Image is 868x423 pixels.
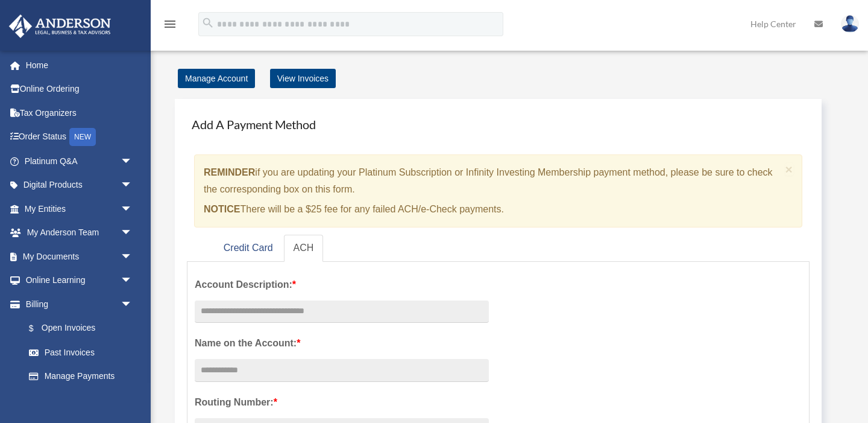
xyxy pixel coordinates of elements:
[121,269,145,293] span: arrow_drop_down
[178,69,255,88] a: Manage Account
[17,340,151,364] a: Past Invoices
[121,197,145,221] span: arrow_drop_down
[36,321,42,336] span: $
[121,173,145,198] span: arrow_drop_down
[8,53,151,77] a: Home
[8,101,151,125] a: Tax Organizers
[195,276,489,293] label: Account Description:
[195,394,489,411] label: Routing Number:
[8,221,151,245] a: My Anderson Teamarrow_drop_down
[270,69,336,88] a: View Invoices
[785,162,793,176] span: ×
[8,244,151,269] a: My Documentsarrow_drop_down
[785,163,793,176] button: Close
[163,17,177,31] i: menu
[121,292,145,317] span: arrow_drop_down
[841,15,859,33] img: User Pic
[163,21,177,31] a: menu
[121,244,145,269] span: arrow_drop_down
[69,128,96,146] div: NEW
[8,149,151,173] a: Platinum Q&Aarrow_drop_down
[121,149,145,174] span: arrow_drop_down
[8,269,151,293] a: Online Learningarrow_drop_down
[121,221,145,246] span: arrow_drop_down
[194,154,802,227] div: if you are updating your Platinum Subscription or Infinity Investing Membership payment method, p...
[187,111,810,138] h4: Add A Payment Method
[214,235,283,262] a: Credit Card
[5,14,115,38] img: Anderson Advisors Platinum Portal
[8,77,151,101] a: Online Ordering
[17,364,145,389] a: Manage Payments
[284,235,324,262] a: ACH
[8,292,151,316] a: Billingarrow_drop_down
[17,316,151,341] a: $Open Invoices
[201,16,215,30] i: search
[204,167,255,177] strong: REMINDER
[8,197,151,221] a: My Entitiesarrow_drop_down
[204,201,781,218] p: There will be a $25 fee for any failed ACH/e-Check payments.
[8,173,151,197] a: Digital Productsarrow_drop_down
[204,204,240,214] strong: NOTICE
[8,125,151,150] a: Order StatusNEW
[195,335,489,352] label: Name on the Account:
